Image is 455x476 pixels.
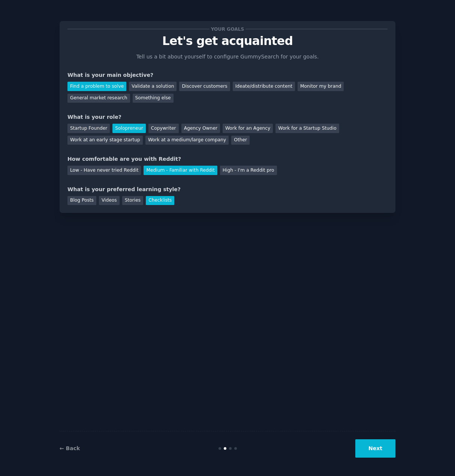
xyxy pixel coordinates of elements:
[67,124,110,133] div: Startup Founder
[67,166,141,175] div: Low - Have never tried Reddit
[99,196,120,205] div: Videos
[210,25,245,33] span: Your goals
[67,155,388,163] div: How comfortable are you with Reddit?
[298,82,344,91] div: Monitor my brand
[67,136,143,145] div: Work at an early stage startup
[112,124,145,133] div: Solopreneur
[355,439,395,458] button: Next
[220,166,277,175] div: High - I'm a Reddit pro
[146,196,174,205] div: Checklists
[67,113,388,121] div: What is your role?
[233,82,295,91] div: Ideate/distribute content
[129,82,177,91] div: Validate a solution
[67,196,96,205] div: Blog Posts
[181,124,220,133] div: Agency Owner
[67,94,130,103] div: General market research
[133,53,322,61] p: Tell us a bit about yourself to configure GummySearch for your goals.
[67,82,126,91] div: Find a problem to solve
[122,196,143,205] div: Stories
[231,136,250,145] div: Other
[133,94,174,103] div: Something else
[223,124,273,133] div: Work for an Agency
[144,166,217,175] div: Medium - Familiar with Reddit
[67,71,388,79] div: What is your main objective?
[60,445,80,451] a: ← Back
[145,136,229,145] div: Work at a medium/large company
[148,124,179,133] div: Copywriter
[179,82,230,91] div: Discover customers
[275,124,339,133] div: Work for a Startup Studio
[67,186,388,193] div: What is your preferred learning style?
[67,34,388,48] p: Let's get acquainted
